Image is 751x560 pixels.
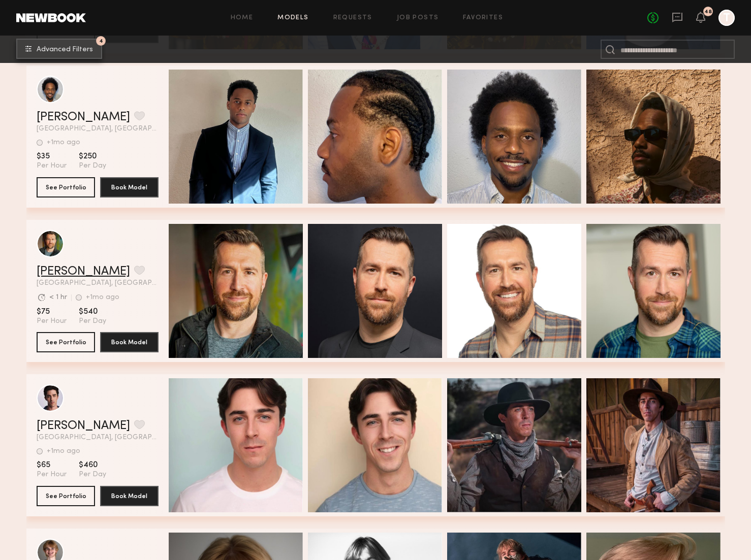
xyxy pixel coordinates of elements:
a: [PERSON_NAME] [37,266,130,278]
a: Job Posts [397,15,439,21]
button: See Portfolio [37,332,95,352]
span: $65 [37,460,67,470]
a: Requests [333,15,372,21]
a: [PERSON_NAME] [37,420,130,432]
button: 4Advanced Filters [16,39,102,59]
span: Per Hour [37,470,67,479]
div: +1mo ago [86,294,119,301]
span: [GEOGRAPHIC_DATA], [GEOGRAPHIC_DATA] [37,434,159,441]
span: [GEOGRAPHIC_DATA], [GEOGRAPHIC_DATA] [37,280,159,287]
span: Per Hour [37,317,67,326]
button: Book Model [100,486,159,506]
button: Book Model [100,177,159,197]
span: $75 [37,307,67,317]
div: +1mo ago [47,139,80,146]
button: See Portfolio [37,177,95,197]
div: +1mo ago [47,448,80,455]
button: Book Model [100,332,159,352]
span: Per Day [79,317,106,326]
div: < 1 hr [49,294,67,301]
span: $35 [37,151,67,161]
a: Home [231,15,254,21]
span: Per Day [79,161,106,171]
span: Advanced Filters [37,46,93,53]
div: 48 [704,9,712,15]
a: Favorites [463,15,503,21]
button: See Portfolio [37,486,95,506]
span: $250 [79,151,106,161]
span: $460 [79,460,106,470]
a: [PERSON_NAME] [37,111,130,123]
a: Models [277,15,308,21]
a: T [718,10,735,26]
span: [GEOGRAPHIC_DATA], [GEOGRAPHIC_DATA] [37,125,159,133]
span: $540 [79,307,106,317]
span: Per Day [79,470,106,479]
span: Per Hour [37,161,67,171]
span: 4 [99,39,103,43]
